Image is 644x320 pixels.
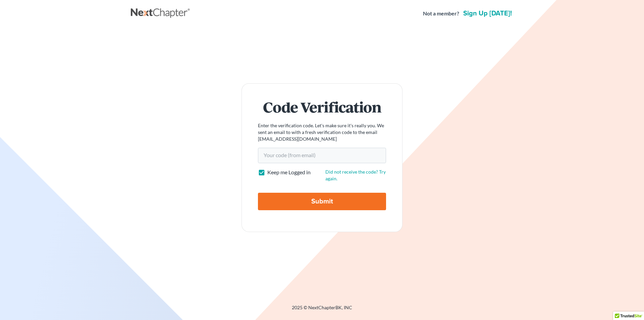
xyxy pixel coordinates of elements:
[258,193,386,210] input: Submit
[258,122,386,142] p: Enter the verification code. Let's make sure it's really you. We sent an email to with a fresh ve...
[462,10,513,17] a: Sign up [DATE]!
[267,169,311,176] label: Keep me Logged in
[131,304,513,316] div: 2025 © NextChapterBK, INC
[423,10,459,17] strong: Not a member?
[325,169,386,181] a: Did not receive the code? Try again.
[258,100,386,114] h1: Code Verification
[258,148,386,163] input: Your code (from email)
